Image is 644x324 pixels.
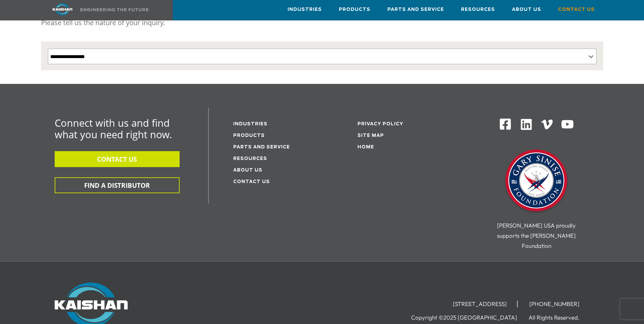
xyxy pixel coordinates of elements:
span: [PERSON_NAME] USA proudly supports the [PERSON_NAME] Foundation [497,222,576,249]
span: About Us [512,6,541,14]
li: Copyright ©2025 [GEOGRAPHIC_DATA] [411,314,527,321]
a: Resources [233,157,267,161]
span: Products [339,6,370,14]
span: Parts and Service [387,6,444,14]
a: Parts and service [233,145,290,149]
a: Site Map [357,133,384,138]
a: Industries [233,122,268,126]
li: All Rights Reserved. [529,314,590,321]
li: [PHONE_NUMBER] [519,301,590,307]
a: About Us [233,168,262,173]
button: CONTACT US [55,151,180,167]
p: Please tell us the nature of your inquiry. [41,16,603,30]
span: Industries [288,6,322,14]
span: Resources [461,6,495,14]
img: Linkedin [520,118,533,131]
a: Parts and Service [387,0,444,19]
img: Gary Sinise Foundation [502,147,570,215]
img: Facebook [499,118,512,130]
a: Products [233,133,265,138]
img: Engineering the future [80,8,148,11]
button: FIND A DISTRIBUTOR [55,177,180,193]
a: Home [357,145,374,149]
span: Connect with us and find what you need right now. [55,116,172,141]
span: Contact Us [558,6,595,14]
a: Contact Us [558,0,595,19]
a: Privacy Policy [357,122,403,126]
a: About Us [512,0,541,19]
img: Vimeo [541,120,553,129]
a: Industries [288,0,322,19]
a: Products [339,0,370,19]
a: Contact Us [233,180,270,184]
img: kaishan logo [37,3,88,15]
img: Youtube [561,118,574,131]
a: Resources [461,0,495,19]
li: [STREET_ADDRESS] [443,301,518,307]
